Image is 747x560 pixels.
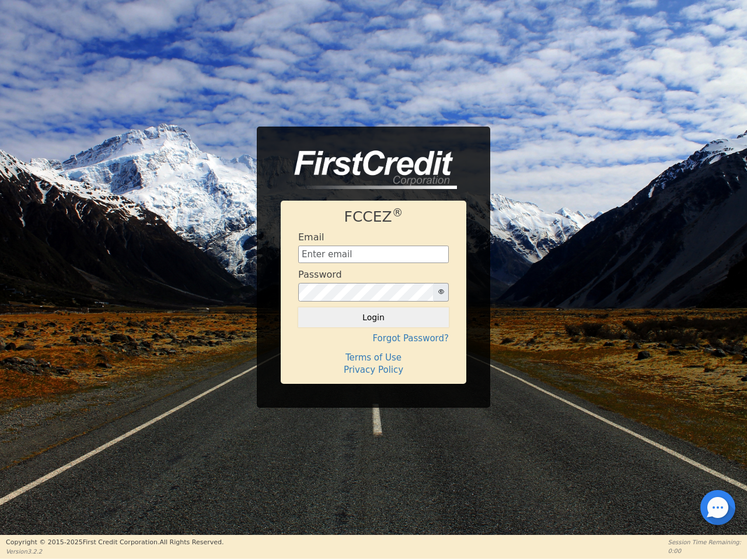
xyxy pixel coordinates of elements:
p: 0:00 [668,547,741,555]
h4: Forgot Password? [298,333,449,344]
input: Enter email [298,246,449,263]
h4: Terms of Use [298,352,449,363]
h1: FCCEZ [298,208,449,226]
input: password [298,283,434,302]
button: Login [298,307,449,327]
p: Copyright © 2015- 2025 First Credit Corporation. [6,538,224,548]
span: All Rights Reserved. [159,538,224,546]
h4: Password [298,269,342,280]
p: Session Time Remaining: [668,538,741,547]
h4: Privacy Policy [298,365,449,375]
sup: ® [392,206,403,219]
h4: Email [298,232,324,243]
img: logo-CMu_cnol.png [281,150,457,189]
p: Version 3.2.2 [6,547,224,556]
